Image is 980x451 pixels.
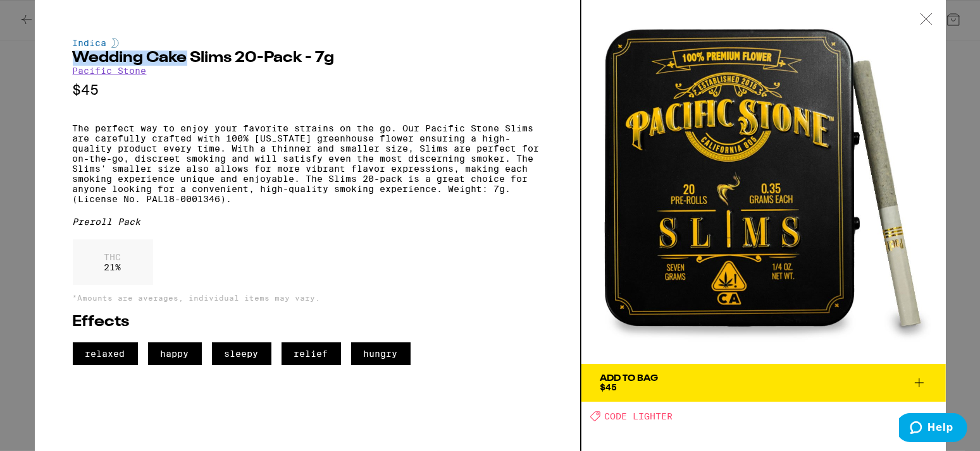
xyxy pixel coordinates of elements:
[351,342,411,365] span: hungry
[73,123,542,204] p: The perfect way to enjoy your favorite strains on the go. Our Pacific Stone Slims are carefully c...
[111,38,119,48] img: indicaColor.svg
[104,252,121,262] p: THC
[148,342,202,365] span: happy
[73,82,542,98] p: $45
[73,51,542,66] h2: Wedding Cake Slims 20-Pack - 7g
[600,374,659,383] div: Add To Bag
[899,413,967,445] iframe: Opens a widget where you can find more information
[73,217,542,227] div: Preroll Pack
[73,315,542,330] h2: Effects
[600,382,617,392] span: $45
[73,342,138,365] span: relaxed
[73,294,542,302] p: *Amounts are averages, individual items may vary.
[212,342,271,365] span: sleepy
[73,66,147,76] a: Pacific Stone
[605,411,673,421] span: CODE LIGHTER
[73,239,153,285] div: 21 %
[73,38,542,48] div: Indica
[282,342,341,365] span: relief
[581,364,946,402] button: Add To Bag$45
